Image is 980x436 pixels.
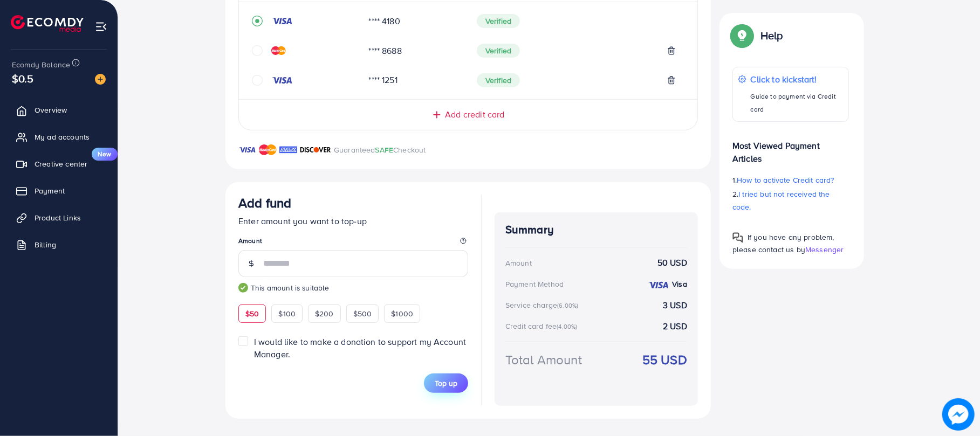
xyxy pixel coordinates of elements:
p: 2. [732,188,849,213]
span: $1000 [391,308,413,319]
span: $0.5 [12,71,34,86]
span: Product Links [35,212,81,223]
a: Billing [8,234,109,255]
img: Popup guide [732,26,752,45]
h3: Add fund [238,195,291,211]
legend: Amount [238,236,468,250]
p: Enter amount you want to top-up [238,214,468,227]
div: Payment Method [505,279,564,289]
img: Popup guide [732,232,743,243]
img: brand [259,143,277,156]
strong: 2 USD [663,320,687,333]
span: $200 [315,308,334,319]
a: My ad accounts [8,126,109,148]
small: (6.00%) [557,301,578,310]
p: Guaranteed Checkout [334,143,426,156]
div: Service charge [505,300,581,310]
strong: Visa [672,279,687,289]
span: Top up [435,378,457,389]
img: menu [95,20,107,33]
span: Verified [477,14,520,28]
img: credit [271,76,293,85]
p: 1. [732,174,849,186]
small: (4.00%) [557,322,577,331]
svg: record circle [252,16,263,26]
div: Total Amount [505,350,582,369]
img: brand [300,143,331,156]
span: Creative center [35,158,87,169]
svg: circle [252,75,263,86]
img: logo [11,15,84,32]
span: My ad accounts [35,132,90,142]
span: Ecomdy Balance [12,59,70,70]
span: Payment [35,185,65,196]
a: Creative centerNew [8,153,109,175]
span: New [92,148,118,161]
button: Top up [424,373,468,393]
strong: 55 USD [642,350,687,369]
img: guide [238,283,248,293]
span: How to activate Credit card? [737,175,834,185]
img: credit [271,17,293,25]
h4: Summary [505,223,687,237]
a: Payment [8,180,109,202]
span: Messenger [805,244,844,255]
svg: circle [252,45,263,56]
span: Verified [477,73,520,87]
a: Overview [8,99,109,121]
img: credit [271,46,286,55]
a: Product Links [8,207,109,229]
span: SAFE [375,144,394,155]
span: $50 [245,308,259,319]
span: I would like to make a donation to support my Account Manager. [254,336,466,360]
img: brand [279,143,297,156]
span: If you have any problem, please contact us by [732,232,834,255]
strong: 3 USD [663,299,687,312]
p: Help [760,29,783,42]
span: Verified [477,44,520,58]
div: Amount [505,258,532,268]
p: Most Viewed Payment Articles [732,130,849,165]
img: image [942,398,975,431]
small: This amount is suitable [238,282,468,293]
span: Add credit card [445,108,504,121]
div: Credit card fee [505,321,581,331]
p: Click to kickstart! [751,73,843,86]
strong: 50 USD [657,257,687,269]
span: I tried but not received the code. [732,189,830,212]
span: Billing [35,239,56,250]
span: Overview [35,105,67,115]
span: $100 [278,308,296,319]
img: brand [238,143,256,156]
p: Guide to payment via Credit card [751,90,843,116]
img: credit [648,281,669,289]
img: image [95,74,106,85]
span: $500 [353,308,372,319]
